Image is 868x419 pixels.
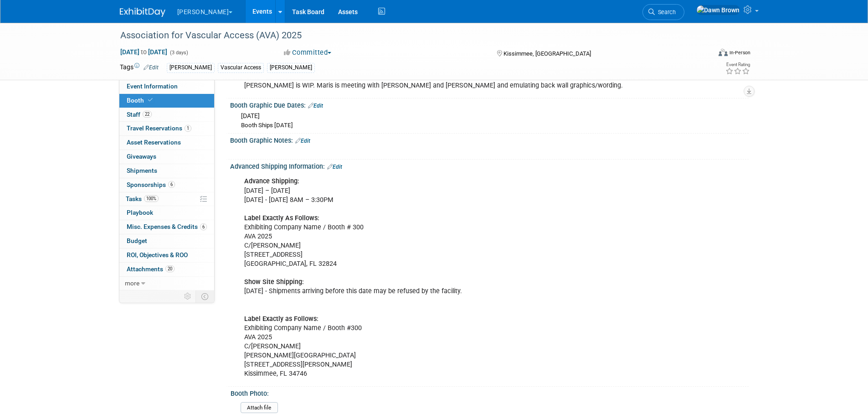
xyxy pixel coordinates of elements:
[167,63,215,72] div: [PERSON_NAME]
[165,265,175,272] span: 20
[657,47,751,61] div: Event Format
[725,62,750,67] div: Event Rating
[244,278,304,286] b: Show Site Shipping:
[169,50,188,56] span: (3 days)
[267,63,315,72] div: [PERSON_NAME]
[185,125,191,132] span: 1
[729,49,750,56] div: In-Person
[281,48,335,57] button: Committed
[126,195,159,202] span: Tasks
[218,63,264,72] div: Vascular Access
[230,98,749,110] div: Booth Graphic Due Dates:
[144,64,159,71] a: Edit
[125,279,139,287] span: more
[119,80,214,93] a: Event Information
[696,5,740,15] img: Dawn Brown
[127,83,178,90] span: Event Information
[119,150,214,164] a: Giveaways
[642,4,684,20] a: Search
[127,209,153,216] span: Playbook
[127,139,181,146] span: Asset Reservations
[327,164,342,170] a: Edit
[503,50,591,57] span: Kissimmee, [GEOGRAPHIC_DATA]
[139,48,148,56] span: to
[119,248,214,262] a: ROI, Objectives & ROO
[119,220,214,234] a: Misc. Expenses & Credits6
[119,277,214,290] a: more
[127,167,157,174] span: Shipments
[143,111,152,118] span: 22
[295,138,310,144] a: Edit
[119,192,214,206] a: Tasks100%
[119,164,214,178] a: Shipments
[127,124,191,132] span: Travel Reservations
[127,265,175,273] span: Attachments
[119,94,214,108] a: Booth
[168,181,175,188] span: 6
[127,223,207,230] span: Misc. Expenses & Credits
[241,121,742,130] div: Booth Ships [DATE]
[200,223,207,230] span: 6
[127,111,152,118] span: Staff
[241,112,260,119] span: [DATE]
[244,177,299,185] b: Advance Shipping:
[231,387,745,398] div: Booth Photo:
[120,8,165,17] img: ExhibitDay
[719,49,728,56] img: Format-Inperson.png
[230,134,749,145] div: Booth Graphic Notes:
[308,103,323,109] a: Edit
[120,48,168,56] span: [DATE] [DATE]
[127,251,188,259] span: ROI, Objectives & ROO
[127,181,175,188] span: Sponsorships
[148,98,153,103] i: Booth reservation complete
[119,122,214,135] a: Travel Reservations1
[195,290,214,302] td: Toggle Event Tabs
[655,9,676,16] span: Search
[238,172,648,383] div: [DATE] – [DATE] [DATE] - [DATE] 8AM – 3:30PM Exhibiting Company Name / Booth # 300 AVA 2025 C/[PE...
[230,160,749,171] div: Advanced Shipping Information:
[119,206,214,220] a: Playbook
[119,263,214,276] a: Attachments20
[119,136,214,150] a: Asset Reservations
[144,195,159,202] span: 100%
[120,62,159,73] td: Tags
[127,237,147,244] span: Budget
[119,178,214,192] a: Sponsorships6
[180,290,196,302] td: Personalize Event Tab Strip
[127,153,156,160] span: Giveaways
[244,315,318,323] b: Label Exactly as Follows:
[119,234,214,248] a: Budget
[244,214,319,222] b: Label Exactly As Follows:
[127,97,154,104] span: Booth
[117,27,697,44] div: Association for Vascular Access (AVA) 2025
[119,108,214,122] a: Staff22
